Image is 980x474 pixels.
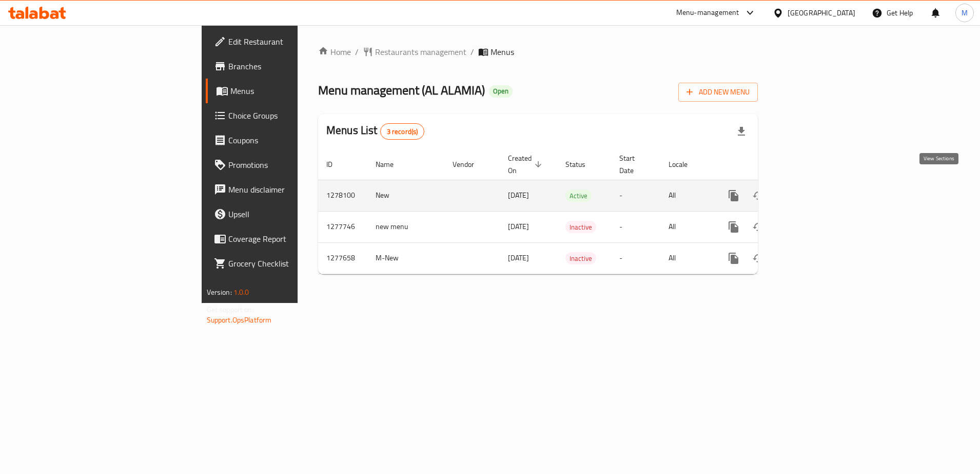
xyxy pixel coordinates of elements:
[206,103,365,128] a: Choice Groups
[206,54,365,79] a: Branches
[713,149,828,180] th: Actions
[565,221,596,233] span: Inactive
[206,153,365,177] a: Promotions
[746,215,771,239] button: Change Status
[508,251,529,264] span: [DATE]
[206,251,365,276] a: Grocery Checklist
[508,152,545,177] span: Created On
[363,46,466,58] a: Restaurants management
[660,180,713,211] td: All
[619,152,648,177] span: Start Date
[721,215,746,239] button: more
[228,257,357,270] span: Grocery Checklist
[376,158,407,170] span: Name
[233,286,249,299] span: 1.0.0
[611,211,660,242] td: -
[380,123,425,140] div: Total records count
[660,242,713,274] td: All
[508,220,529,233] span: [DATE]
[381,127,424,137] span: 3 record(s)
[207,286,232,299] span: Version:
[471,46,474,58] li: /
[676,7,739,19] div: Menu-management
[669,158,701,170] span: Locale
[367,211,444,242] td: new menu
[318,46,758,58] nav: breadcrumb
[206,79,365,103] a: Menus
[318,149,828,274] table: enhanced table
[489,87,513,96] span: Open
[721,183,746,208] button: more
[367,180,444,211] td: New
[230,85,357,97] span: Menus
[611,242,660,274] td: -
[228,208,357,220] span: Upsell
[788,7,855,18] div: [GEOGRAPHIC_DATA]
[611,180,660,211] td: -
[678,83,758,102] button: Add New Menu
[206,177,365,202] a: Menu disclaimer
[721,246,746,271] button: more
[228,60,357,72] span: Branches
[508,188,529,202] span: [DATE]
[318,79,485,102] span: Menu management ( AL ALAMIA )
[207,303,254,316] span: Get support on:
[565,252,596,264] div: Inactive
[206,226,365,251] a: Coverage Report
[228,159,357,171] span: Promotions
[729,119,754,144] div: Export file
[962,7,968,18] span: M
[206,202,365,226] a: Upsell
[206,29,365,54] a: Edit Restaurant
[565,190,592,202] span: Active
[565,253,596,264] span: Inactive
[207,313,272,327] a: Support.OpsPlatform
[660,211,713,242] td: All
[228,183,357,196] span: Menu disclaimer
[206,128,365,153] a: Coupons
[453,158,487,170] span: Vendor
[491,46,514,58] span: Menus
[687,86,750,99] span: Add New Menu
[228,233,357,245] span: Coverage Report
[326,158,346,170] span: ID
[565,158,599,170] span: Status
[367,242,444,274] td: M-New
[326,123,424,140] h2: Menus List
[228,109,357,122] span: Choice Groups
[489,85,513,98] div: Open
[746,246,771,271] button: Change Status
[375,46,466,58] span: Restaurants management
[228,35,357,48] span: Edit Restaurant
[228,134,357,146] span: Coupons
[565,189,592,202] div: Active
